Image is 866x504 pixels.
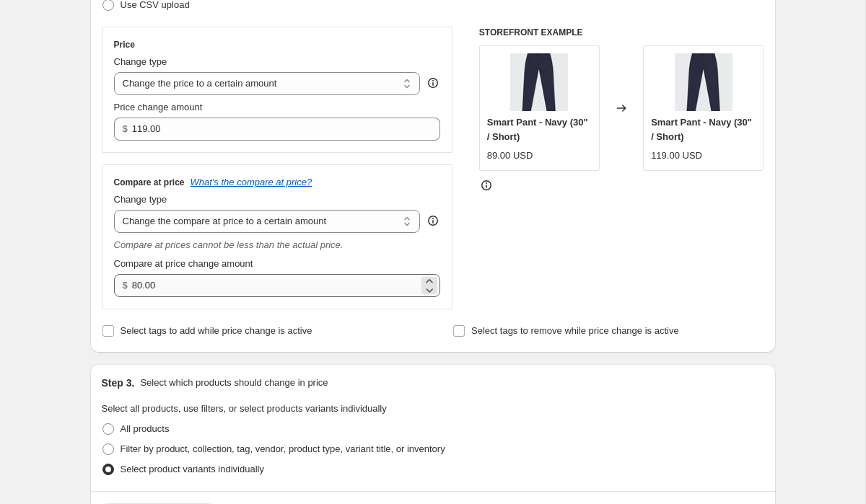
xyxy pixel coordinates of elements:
span: $ [123,280,128,291]
input: 80.00 [132,118,419,141]
span: Compare at price change amount [114,258,253,269]
p: Select which products should change in price [140,376,328,390]
div: 89.00 USD [487,149,533,163]
h6: STOREFRONT EXAMPLE [479,27,764,38]
span: Smart Pant - Navy (30" / Short) [487,117,588,142]
span: Price change amount [114,102,203,112]
span: All products [121,423,170,434]
span: Filter by product, collection, tag, vendor, product type, variant title, or inventory [121,443,445,454]
div: 119.00 USD [651,149,702,163]
span: Change type [114,194,167,205]
span: Change type [114,56,167,67]
h2: Step 3. [102,376,135,390]
span: $ [123,123,128,134]
span: Select product variants individually [121,464,264,474]
img: 5391536119683_1-min_80x.jpg [675,53,732,111]
h3: Compare at price [114,177,185,188]
button: What's the compare at price? [191,177,312,187]
span: Select all products, use filters, or select products variants individually [102,403,387,414]
img: 5391536119683_1-min_80x.jpg [510,53,568,111]
input: 80.00 [132,274,419,297]
h3: Price [114,39,135,50]
span: Select tags to remove while price change is active [471,325,679,336]
div: help [426,76,440,90]
i: Compare at prices cannot be less than the actual price. [114,239,344,250]
span: Smart Pant - Navy (30" / Short) [651,117,752,142]
div: help [426,213,440,228]
span: Select tags to add while price change is active [121,325,312,336]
